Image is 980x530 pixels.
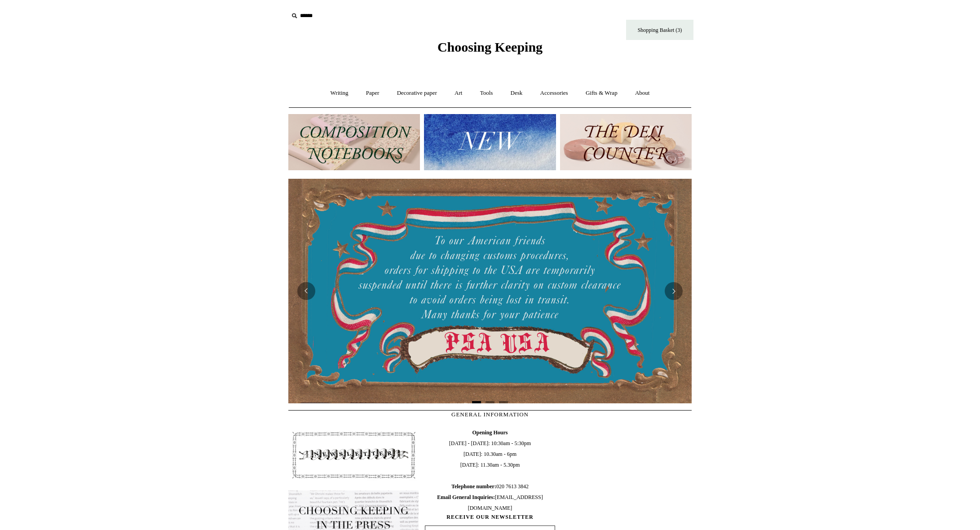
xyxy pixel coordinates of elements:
[437,40,543,54] span: Choosing Keeping
[626,20,693,40] a: Shopping Basket (3)
[424,114,556,170] img: New.jpg__PID:f73bdf93-380a-4a35-bcfe-7823039498e1
[451,411,529,418] span: GENERAL INFORMATION
[665,282,683,300] button: Next
[389,81,445,105] a: Decorative paper
[297,282,315,300] button: Previous
[472,401,481,403] button: Page 1
[503,81,531,105] a: Desk
[532,81,576,105] a: Accessories
[472,429,508,436] b: Opening Hours
[437,494,495,500] b: Email General Inquiries:
[437,47,543,53] a: Choosing Keeping
[288,114,420,170] img: 202302 Composition ledgers.jpg__PID:69722ee6-fa44-49dd-a067-31375e5d54ec
[499,401,508,403] button: Page 3
[288,179,692,403] img: USA PSA .jpg__PID:33428022-6587-48b7-8b57-d7eefc91f15a
[578,81,626,105] a: Gifts & Wrap
[425,427,555,513] span: [DATE] - [DATE]: 10:30am - 5:30pm [DATE]: 10.30am - 6pm [DATE]: 11.30am - 5.30pm 020 7613 3842
[494,483,496,490] b: :
[322,81,357,105] a: Writing
[358,81,388,105] a: Paper
[627,81,658,105] a: About
[446,81,470,105] a: Art
[472,81,501,105] a: Tools
[288,427,419,483] img: pf-4db91bb9--1305-Newsletter-Button_1200x.jpg
[560,114,692,170] img: The Deli Counter
[486,401,494,403] button: Page 2
[437,494,543,511] span: [EMAIL_ADDRESS][DOMAIN_NAME]
[451,483,496,490] b: Telephone number
[425,513,555,521] span: RECEIVE OUR NEWSLETTER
